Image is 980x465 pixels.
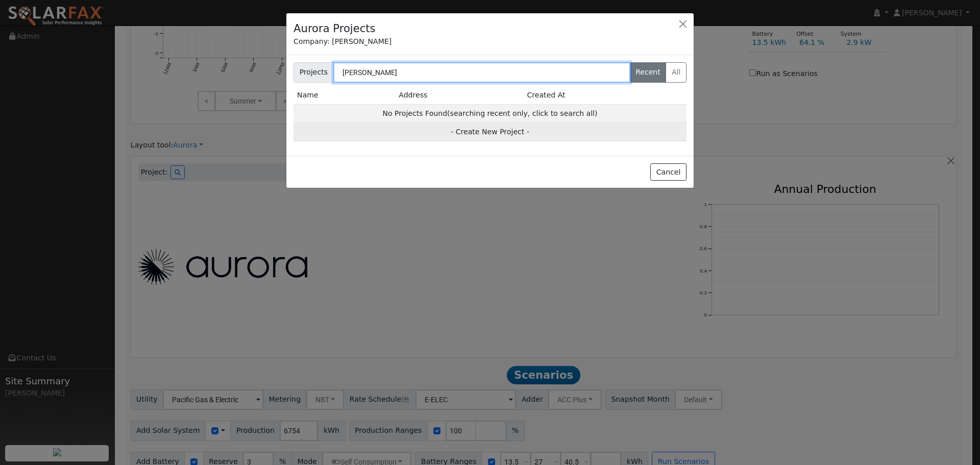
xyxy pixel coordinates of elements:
[523,86,686,105] td: Created At
[447,109,597,117] span: (searching recent only, click to search all)
[293,36,687,47] div: Company: [PERSON_NAME]
[293,123,687,141] td: - Create New Project -
[395,86,523,105] td: Address
[293,86,395,105] td: Name
[666,62,687,83] label: All
[293,20,376,37] h4: Aurora Projects
[293,104,687,123] td: No Projects Found
[293,62,334,83] span: Projects
[650,163,687,181] button: Cancel
[630,62,667,83] label: Recent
